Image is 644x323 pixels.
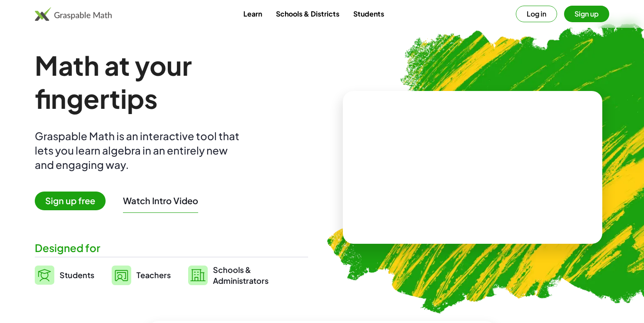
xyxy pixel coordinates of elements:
[35,192,106,210] span: Sign up free
[123,195,198,206] button: Watch Intro Video
[408,135,538,200] video: What is this? This is dynamic math notation. Dynamic math notation plays a central role in how Gr...
[564,6,609,22] button: Sign up
[136,270,171,280] span: Teachers
[188,264,269,286] a: Schools &Administrators
[269,6,346,22] a: Schools & Districts
[35,49,308,115] h1: Math at your fingertips
[213,264,269,286] span: Schools & Administrators
[112,264,171,286] a: Teachers
[516,6,557,22] button: Log in
[346,6,391,22] a: Students
[35,241,308,255] div: Designed for
[60,270,94,280] span: Students
[188,266,208,285] img: svg%3e
[35,129,243,172] div: Graspable Math is an interactive tool that lets you learn algebra in an entirely new and engaging...
[35,266,54,285] img: svg%3e
[236,6,269,22] a: Learn
[35,264,94,286] a: Students
[112,266,131,285] img: svg%3e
